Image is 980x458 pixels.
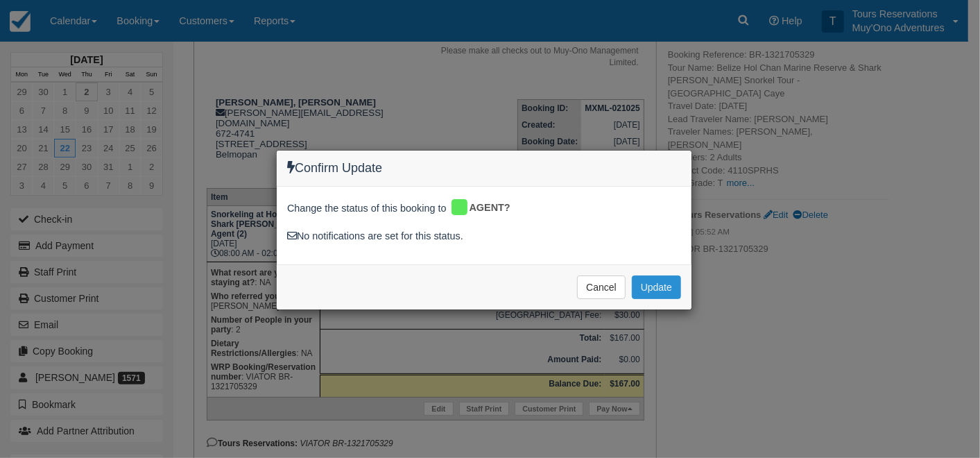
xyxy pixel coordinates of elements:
span: Change the status of this booking to [287,201,447,219]
button: Cancel [577,275,626,299]
button: Update [632,275,681,299]
div: AGENT? [449,197,521,219]
div: No notifications are set for this status. [287,229,681,244]
h4: Confirm Update [287,161,681,176]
